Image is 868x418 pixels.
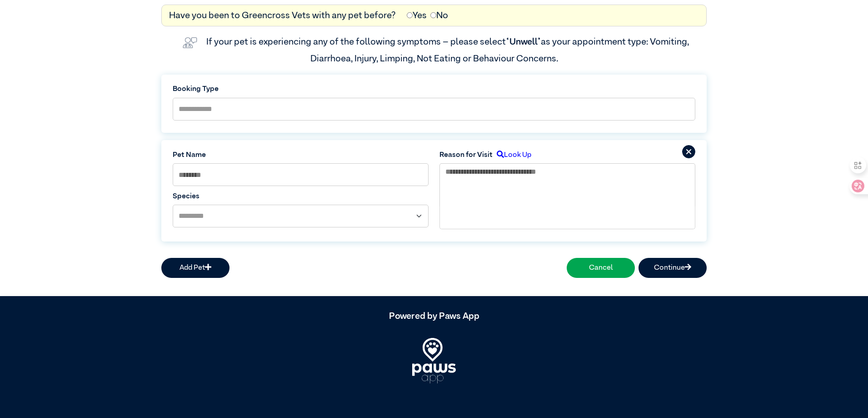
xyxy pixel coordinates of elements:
img: vet [179,34,201,52]
label: No [430,9,448,22]
button: Continue [639,258,707,278]
label: Reason for Visit [439,150,493,161]
img: PawsApp [412,338,456,383]
span: “Unwell” [506,37,541,46]
label: Species [173,191,429,202]
label: Have you been to Greencross Vets with any pet before? [169,9,396,22]
h5: Powered by Paws App [161,311,707,322]
label: If your pet is experiencing any of the following symptoms – please select as your appointment typ... [206,37,691,63]
button: Add Pet [161,258,229,278]
input: No [430,12,436,18]
label: Yes [407,9,427,22]
input: Yes [407,12,413,18]
button: Cancel [567,258,635,278]
label: Booking Type [173,84,695,95]
label: Pet Name [173,150,429,161]
label: Look Up [493,150,531,161]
